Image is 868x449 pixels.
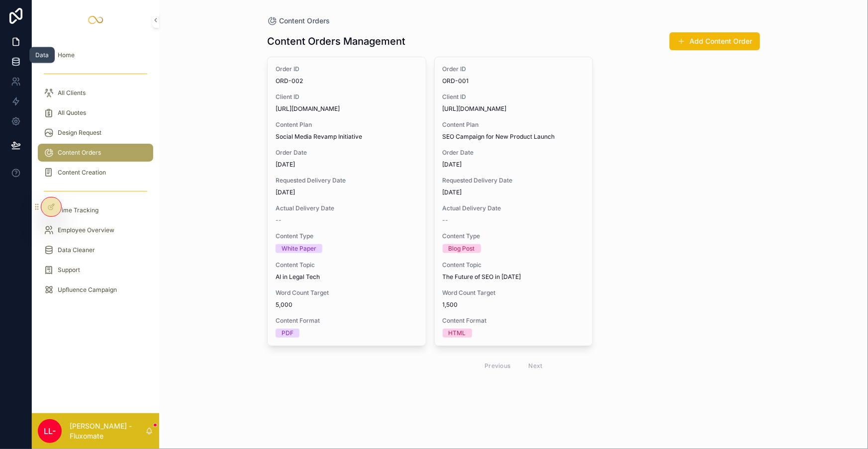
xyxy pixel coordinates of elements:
a: All Quotes [38,104,153,122]
span: [DATE] [276,188,418,196]
button: Add Content Order [670,32,760,50]
a: Order IDORD-001Client ID[URL][DOMAIN_NAME]Content PlanSEO Campaign for New Product LaunchOrder Da... [434,57,593,346]
a: Employee Overview [38,221,153,239]
a: All Clients [38,84,153,102]
span: Client ID [276,93,418,101]
span: Order Date [276,149,418,157]
span: Client ID [443,93,585,101]
span: All Clients [58,89,86,97]
span: Content Format [276,317,418,325]
span: Employee Overview [58,226,114,234]
span: Order ID [276,65,418,73]
span: Data Cleaner [58,246,95,254]
a: Data Cleaner [38,241,153,259]
span: Content Plan [443,121,585,129]
span: Actual Delivery Date [276,204,418,212]
span: Word Count Target [276,289,418,297]
a: Order IDORD-002Client ID[URL][DOMAIN_NAME]Content PlanSocial Media Revamp InitiativeOrder Date[DA... [267,57,426,346]
span: All Quotes [58,109,86,117]
span: [DATE] [276,161,418,169]
img: App logo [88,12,103,28]
span: Content Topic [276,261,418,269]
span: Support [58,266,80,274]
a: Home [38,46,153,64]
span: Actual Delivery Date [443,204,585,212]
span: Content Plan [276,121,418,129]
div: HTML [449,329,466,338]
span: ORD-002 [276,77,418,85]
a: Content Orders [267,16,330,26]
span: Social Media Revamp Initiative [276,133,418,141]
span: Content Type [276,232,418,240]
span: -- [443,216,449,224]
div: Blog Post [449,244,475,253]
span: Content Type [443,232,585,240]
span: Order Date [443,149,585,157]
span: [DATE] [443,161,585,169]
span: [DATE] [443,188,585,196]
a: Time Tracking [38,201,153,219]
div: White Paper [282,244,316,253]
div: scrollable content [32,40,159,310]
span: Requested Delivery Date [276,177,418,184]
span: ORD-001 [443,77,585,85]
span: Home [58,51,75,59]
span: Content Creation [58,169,106,177]
span: Design Request [58,129,101,137]
h1: Content Orders Management [267,34,405,48]
span: LL- [44,425,56,437]
span: -- [276,216,282,224]
span: Content Orders [58,149,101,157]
span: The Future of SEO in [DATE] [443,273,585,281]
div: PDF [282,329,293,338]
span: AI in Legal Tech [276,273,418,281]
span: Content Topic [443,261,585,269]
span: Content Format [443,317,585,325]
a: Support [38,261,153,279]
a: Content Orders [38,144,153,162]
div: Data [35,51,49,59]
span: Order ID [443,65,585,73]
span: Content Orders [279,16,330,26]
span: [URL][DOMAIN_NAME] [276,105,418,113]
a: Content Creation [38,164,153,181]
span: SEO Campaign for New Product Launch [443,133,585,141]
p: [PERSON_NAME] - Fluxomate [70,421,145,441]
a: Design Request [38,124,153,142]
span: Word Count Target [443,289,585,297]
span: 5,000 [276,301,418,309]
span: 1,500 [443,301,585,309]
span: Requested Delivery Date [443,177,585,184]
span: Time Tracking [58,206,98,214]
span: [URL][DOMAIN_NAME] [443,105,585,113]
